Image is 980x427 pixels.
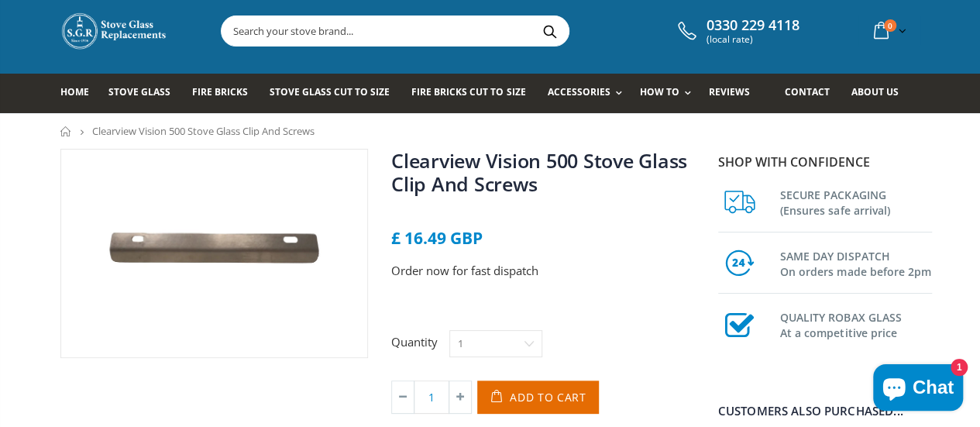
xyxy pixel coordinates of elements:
[411,85,525,98] span: Fire Bricks Cut To Size
[510,390,586,405] span: Add to Cart
[61,150,368,357] img: clearview-glass-clip1_3b70064f-e298-48e2-99a3-901c33e6bc54_800x_crop_center.webp
[851,74,910,113] a: About us
[851,85,898,98] span: About us
[391,227,483,249] span: £ 16.49 GBP
[192,85,248,98] span: Fire Bricks
[411,74,537,113] a: Fire Bricks Cut To Size
[532,16,567,46] button: Search
[709,74,762,113] a: Reviews
[709,85,750,98] span: Reviews
[391,262,700,280] p: Order now for fast dispatch
[60,12,169,50] img: Stove Glass Replacement
[707,34,799,45] span: (local rate)
[884,19,896,32] span: 0
[547,74,629,113] a: Accessories
[60,74,101,113] a: Home
[477,381,599,414] button: Add to Cart
[270,85,390,98] span: Stove Glass Cut To Size
[108,74,182,113] a: Stove Glass
[780,246,932,280] h3: SAME DAY DISPATCH On orders made before 2pm
[780,307,932,341] h3: QUALITY ROBAX GLASS At a competitive price
[60,85,89,98] span: Home
[391,147,687,197] a: Clearview Vision 500 Stove Glass Clip And Screws
[718,153,932,171] p: Shop with confidence
[868,15,910,46] a: 0
[60,126,72,136] a: Home
[780,184,932,219] h3: SECURE PACKAGING (Ensures safe arrival)
[547,85,610,98] span: Accessories
[868,364,968,415] inbox-online-store-chat: Shopify online store chat
[640,85,679,98] span: How To
[640,74,699,113] a: How To
[784,85,829,98] span: Contact
[192,74,260,113] a: Fire Bricks
[707,17,799,34] span: 0330 229 4118
[92,124,315,138] span: Clearview Vision 500 Stove Glass Clip And Screws
[718,405,932,417] div: Customers also purchased...
[108,85,170,98] span: Stove Glass
[270,74,401,113] a: Stove Glass Cut To Size
[391,334,442,350] label: Quantity
[222,16,742,46] input: Search your stove brand...
[784,74,841,113] a: Contact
